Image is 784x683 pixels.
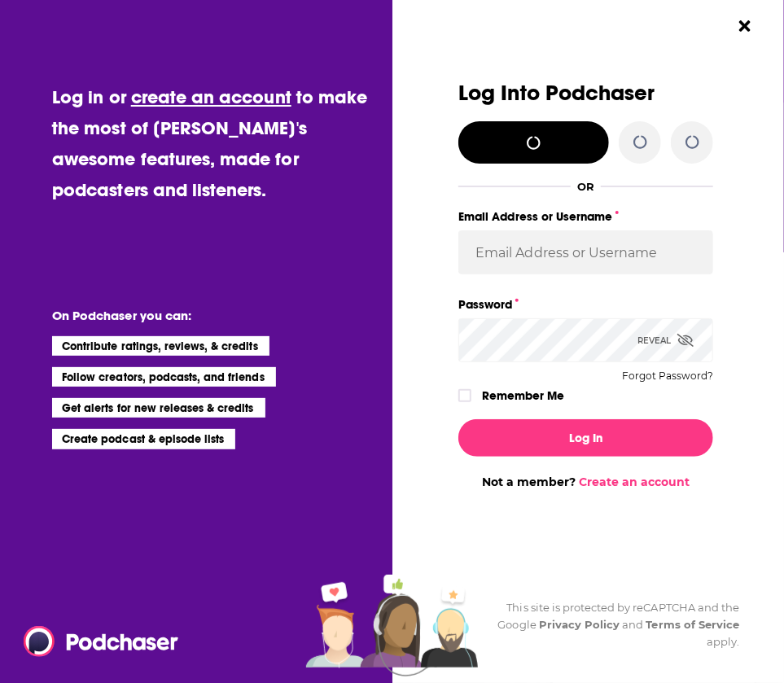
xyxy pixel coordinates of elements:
label: Email Address or Username [458,206,713,227]
img: Podchaser - Follow, Share and Rate Podcasts [24,626,180,657]
input: Email Address or Username [458,230,713,274]
li: Contribute ratings, reviews, & credits [52,336,269,356]
a: Create an account [579,475,690,489]
button: Close Button [729,11,760,42]
li: On Podchaser you can: [52,308,378,323]
div: Not a member? [458,475,713,489]
a: create an account [131,85,291,108]
a: Terms of Service [646,618,740,631]
button: Forgot Password? [622,370,713,382]
li: Get alerts for new releases & credits [52,398,265,418]
div: Reveal [637,318,694,362]
li: Create podcast & episode lists [52,429,235,449]
label: Password [458,294,713,315]
a: Podchaser - Follow, Share and Rate Podcasts [24,626,167,657]
div: This site is protected by reCAPTCHA and the Google and apply. [484,599,739,650]
h3: Log Into Podchaser [458,81,713,105]
li: Follow creators, podcasts, and friends [52,367,276,387]
div: OR [577,180,594,193]
label: Remember Me [482,385,564,406]
button: Log In [458,419,713,457]
a: Privacy Policy [539,618,620,631]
